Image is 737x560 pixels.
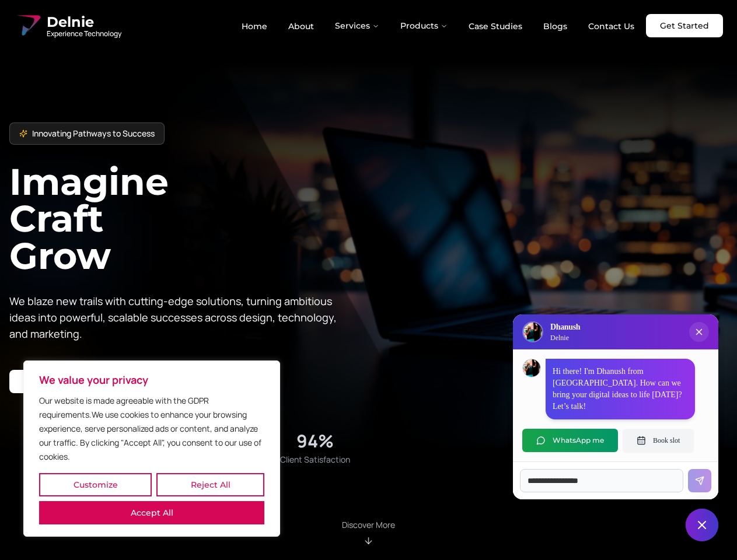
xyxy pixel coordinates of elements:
[550,321,580,333] h3: Dhanush
[534,16,577,36] a: Blogs
[47,13,121,32] span: Delnie
[553,366,688,412] p: Hi there! I'm Dhanush from [GEOGRAPHIC_DATA]. How can we bring your digital ideas to life [DATE]?...
[646,14,723,37] a: Get Started
[342,519,395,546] div: Scroll to About section
[579,16,644,36] a: Contact Us
[280,454,350,466] span: Client Satisfaction
[39,501,264,524] button: Accept All
[14,12,42,40] img: Delnie Logo
[9,163,369,274] h1: Imagine Craft Grow
[459,16,532,36] a: Case Studies
[14,12,121,40] a: Delnie Logo Full
[39,394,264,464] p: Our website is made agreeable with the GDPR requirements.We use cookies to enhance your browsing ...
[342,519,395,531] p: Discover More
[156,473,264,496] button: Reject All
[32,128,155,139] span: Innovating Pathways to Success
[326,14,389,37] button: Services
[689,322,709,342] button: Close chat popup
[279,16,323,36] a: About
[9,370,143,393] a: Start your project with us
[39,473,152,496] button: Customize
[39,373,264,387] p: We value your privacy
[232,14,644,37] nav: Main
[523,323,542,341] img: Delnie Logo
[523,359,540,377] img: Dhanush
[391,14,457,37] button: Products
[296,430,334,452] div: 94%
[9,293,345,342] p: We blaze new trails with cutting-edge solutions, turning ambitious ideas into powerful, scalable ...
[686,509,718,541] button: Close chat
[47,29,121,38] span: Experience Technology
[550,333,580,342] p: Delnie
[232,16,277,36] a: Home
[623,429,694,452] button: Book slot
[522,429,618,452] button: WhatsApp me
